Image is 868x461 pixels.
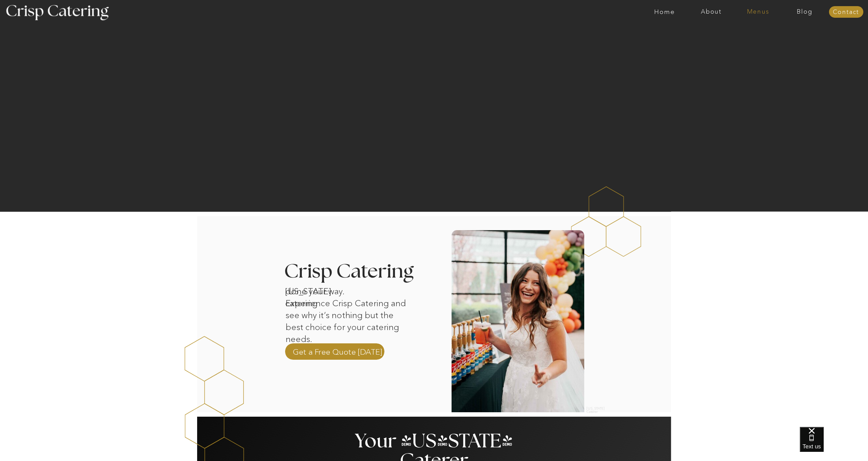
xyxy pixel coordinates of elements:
[688,9,735,15] a: About
[587,407,608,411] h2: [US_STATE] Caterer
[800,427,868,461] iframe: podium webchat widget bubble
[829,9,863,16] a: Contact
[735,9,781,15] a: Menus
[284,262,431,282] h3: Crisp Catering
[293,346,382,357] a: Get a Free Quote [DATE]
[781,9,828,15] a: Blog
[354,432,515,445] h2: Your [US_STATE] Caterer
[641,9,688,15] a: Home
[285,285,356,294] h1: [US_STATE] catering
[285,285,410,329] p: done your way. Experience Crisp Catering and see why it’s nothing but the best choice for your ca...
